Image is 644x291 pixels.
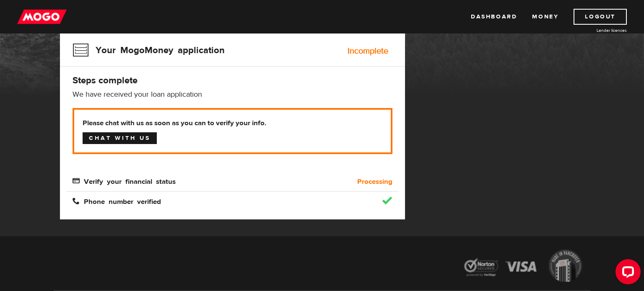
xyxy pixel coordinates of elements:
div: Incomplete [348,47,388,55]
a: Logout [574,9,627,25]
p: We have received your loan application [73,90,392,100]
b: Please chat with us as soon as you can to verify your info. [83,118,382,128]
a: Lender licences [564,27,627,33]
span: Phone number verified [73,197,161,204]
a: Money [532,9,558,25]
b: Processing [357,177,392,187]
a: Dashboard [471,9,517,25]
span: Verify your financial status [73,177,176,184]
h4: Steps complete [73,75,392,86]
img: legal-icons-92a2ffecb4d32d839781d1b4e4802d7b.png [456,243,590,291]
a: Chat with us [83,132,157,144]
img: mogo_logo-11ee424be714fa7cbb0f0f49df9e16ec.png [17,9,67,25]
h3: Your MogoMoney application [73,39,225,61]
iframe: LiveChat chat widget [609,256,644,291]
